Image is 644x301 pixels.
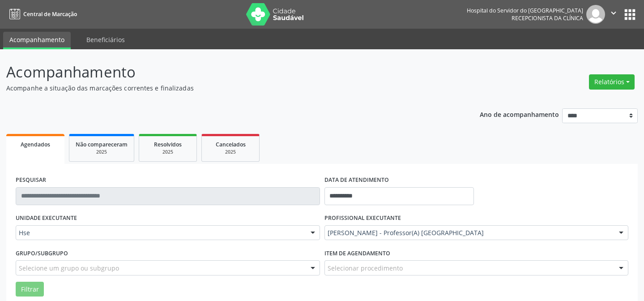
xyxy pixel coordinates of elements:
[622,7,638,22] button: apps
[19,228,302,237] span: Hse
[328,228,610,237] span: [PERSON_NAME] - Professor(A) [GEOGRAPHIC_DATA]
[3,32,71,49] a: Acompanhamento
[6,61,448,83] p: Acompanhamento
[328,263,403,273] span: Selecionar procedimento
[216,141,246,148] span: Cancelados
[324,246,390,260] label: Item de agendamento
[6,83,448,93] p: Acompanhe a situação das marcações correntes e finalizadas
[586,5,605,24] img: img
[467,7,583,14] div: Hospital do Servidor do [GEOGRAPHIC_DATA]
[16,173,46,187] label: PESQUISAR
[19,263,119,273] span: Selecione um grupo ou subgrupo
[23,10,77,18] span: Central de Marcação
[589,74,635,90] button: Relatórios
[76,141,128,148] span: Não compareceram
[208,149,253,155] div: 2025
[21,141,50,148] span: Agendados
[480,108,559,120] p: Ano de acompanhamento
[324,211,401,225] label: PROFISSIONAL EXECUTANTE
[16,211,77,225] label: UNIDADE EXECUTANTE
[609,8,618,18] i: 
[605,5,622,24] button: 
[512,14,583,22] span: Recepcionista da clínica
[324,173,389,187] label: DATA DE ATENDIMENTO
[145,149,190,155] div: 2025
[16,282,44,297] button: Filtrar
[76,149,128,155] div: 2025
[154,141,182,148] span: Resolvidos
[16,246,68,260] label: Grupo/Subgrupo
[6,7,77,21] a: Central de Marcação
[80,32,131,47] a: Beneficiários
